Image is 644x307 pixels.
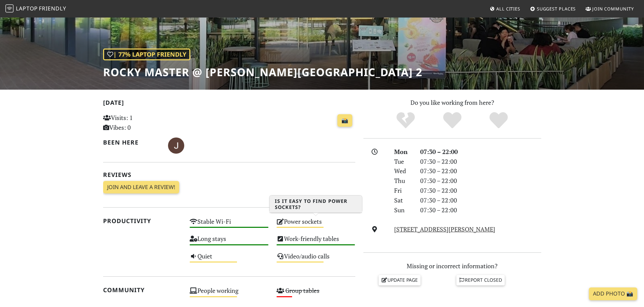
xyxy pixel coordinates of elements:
div: No [382,111,429,130]
div: Sat [390,195,416,205]
div: 07:30 – 22:00 [416,147,545,157]
div: Thu [390,176,416,186]
div: Video/audio calls [272,251,359,268]
p: Visits: 1 Vibes: 0 [103,113,182,132]
span: Friendly [39,5,66,12]
a: Join and leave a review! [103,181,179,194]
a: [STREET_ADDRESS][PERSON_NAME] [394,225,495,233]
span: Jacky Goh [168,141,184,149]
a: All Cities [487,3,523,15]
div: 07:30 – 22:00 [416,205,545,215]
p: Do you like working from here? [363,98,541,108]
div: 07:30 – 22:00 [416,157,545,166]
h2: [DATE] [103,99,355,109]
div: Work-friendly tables [272,233,359,250]
h2: Community [103,286,182,294]
div: Sun [390,205,416,215]
s: Group tables [285,286,319,295]
h1: Rocky Master @ [PERSON_NAME][GEOGRAPHIC_DATA] 2 [103,66,422,79]
img: LaptopFriendly [5,4,14,12]
div: 07:30 – 22:00 [416,166,545,176]
div: 07:30 – 22:00 [416,176,545,186]
div: Fri [390,186,416,195]
img: 2684-jacky.jpg [168,137,184,154]
div: Power sockets [272,216,359,233]
div: Quiet [186,251,272,268]
a: LaptopFriendly LaptopFriendly [5,3,66,15]
span: Suggest Places [537,6,576,12]
span: Laptop [16,5,38,12]
h2: Productivity [103,217,182,224]
div: 07:30 – 22:00 [416,186,545,195]
p: Missing or incorrect information? [363,261,541,271]
h3: Is it easy to find power sockets? [269,195,362,213]
div: Tue [390,157,416,166]
a: 📸 [337,114,352,127]
span: All Cities [496,6,520,12]
div: People working [186,285,272,302]
div: Stable Wi-Fi [186,216,272,233]
h2: Reviews [103,171,355,178]
div: | 77% Laptop Friendly [103,49,190,60]
a: Report closed [456,275,505,285]
div: Yes [429,111,476,130]
div: Definitely! [475,111,522,130]
div: Mon [390,147,416,157]
a: Join Community [583,3,637,15]
h2: Been here [103,139,160,146]
div: 07:30 – 22:00 [416,195,545,205]
div: Long stays [186,233,272,250]
span: Join Community [592,6,634,12]
a: Update page [379,275,421,285]
a: Suggest Places [527,3,579,15]
div: Wed [390,166,416,176]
